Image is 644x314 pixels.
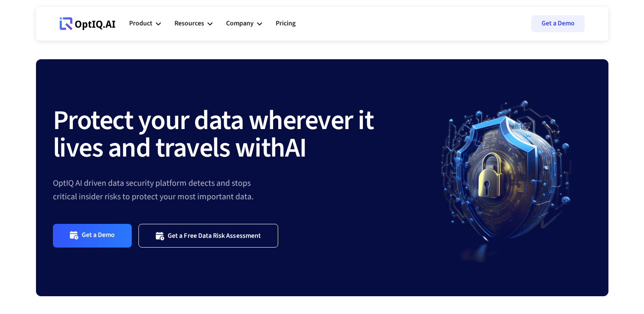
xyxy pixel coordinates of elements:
[174,11,213,36] div: Resources
[53,224,132,247] a: Get a Demo
[226,11,262,36] div: Company
[129,11,161,36] div: Product
[60,30,60,30] div: Webflow Homepage
[60,11,116,36] a: Webflow Homepage
[129,18,152,29] div: Product
[285,129,307,168] strong: AI
[531,15,585,32] a: Get a Demo
[138,224,278,247] a: Get a Free Data Risk Assessment
[174,18,204,29] div: Resources
[276,11,296,36] a: Pricing
[226,18,254,29] div: Company
[82,231,115,240] div: Get a Demo
[53,176,422,204] div: OptIQ AI driven data security platform detects and stops critical insider risks to protect your m...
[168,231,261,240] div: Get a Free Data Risk Assessment
[53,101,374,168] strong: Protect your data wherever it lives and travels with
